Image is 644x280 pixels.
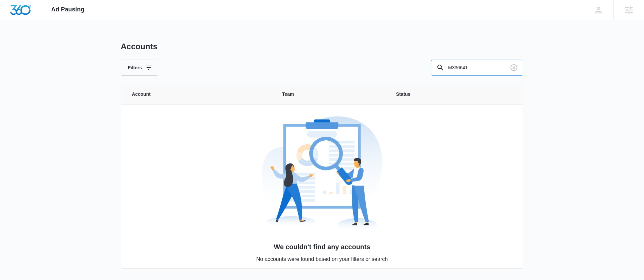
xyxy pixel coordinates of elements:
span: Ad Pausing [51,6,85,13]
h1: Accounts [121,42,157,52]
button: Filters [121,60,158,76]
input: Search By Account Number [431,60,523,76]
span: Team [282,91,380,98]
span: Account [132,91,266,98]
span: Status [396,91,512,98]
p: No accounts were found based on your filters or search [121,255,523,263]
button: Clear [508,62,519,73]
h3: We couldn't find any accounts [121,242,523,252]
img: No Data [262,113,382,234]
